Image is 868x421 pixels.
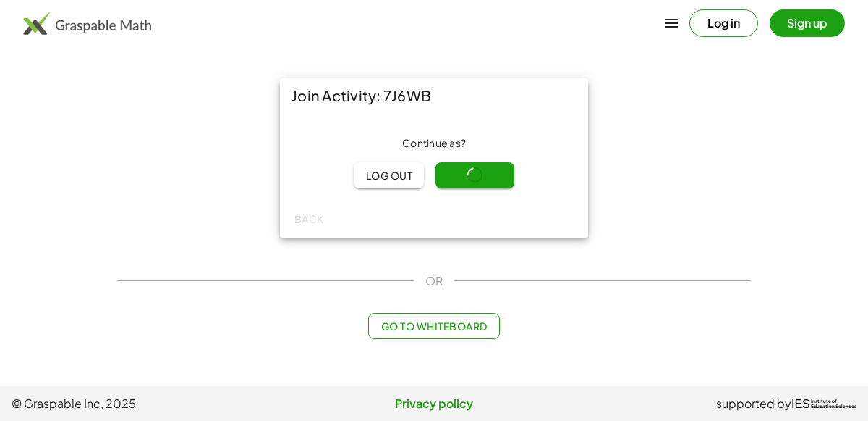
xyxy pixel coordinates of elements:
div: Join Activity: 7J6WB [280,78,588,113]
span: Institute of Education Sciences [811,399,856,409]
a: IESInstitute ofEducation Sciences [791,395,856,412]
button: Log in [689,9,758,37]
span: © Graspable Inc, 2025 [12,395,293,412]
a: Privacy policy [293,395,574,412]
span: Go to Whiteboard [380,320,487,333]
span: supported by [716,395,791,412]
span: Log out [365,169,412,182]
span: IES [791,397,810,411]
button: Go to Whiteboard [368,313,499,339]
button: Sign up [770,9,845,37]
span: OR [425,272,443,290]
div: Continue as ? [292,136,576,151]
button: Log out [354,162,424,188]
